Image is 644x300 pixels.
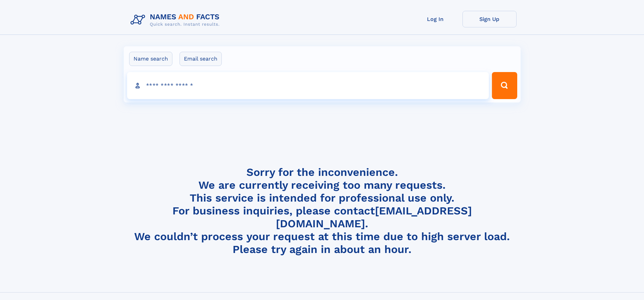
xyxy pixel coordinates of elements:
[462,11,517,27] a: Sign Up
[492,72,517,99] button: Search Button
[127,72,489,99] input: search input
[128,166,517,256] h4: Sorry for the inconvenience. We are currently receiving too many requests. This service is intend...
[129,52,172,66] label: Name search
[408,11,462,27] a: Log In
[128,11,225,29] img: Logo Names and Facts
[180,52,222,66] label: Email search
[276,204,472,230] a: [EMAIL_ADDRESS][DOMAIN_NAME]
